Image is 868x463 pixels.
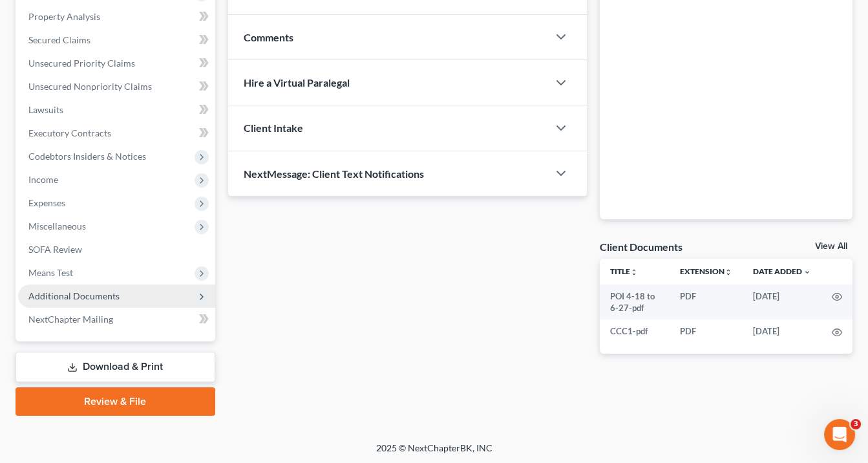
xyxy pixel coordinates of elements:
[28,267,73,278] span: Means Test
[600,285,670,320] td: POI 4-18 to 6-27-pdf
[743,319,821,343] td: [DATE]
[680,266,732,276] a: Extensionunfold_more
[743,285,821,320] td: [DATE]
[16,387,215,416] a: Review & File
[18,308,215,331] a: NextChapter Mailing
[244,167,424,180] span: NextMessage: Client Text Notifications
[18,52,215,75] a: Unsecured Priority Claims
[244,76,350,89] span: Hire a Virtual Paralegal
[18,98,215,122] a: Lawsuits
[600,240,683,253] div: Client Documents
[18,122,215,145] a: Executory Contracts
[600,319,670,343] td: CCC1-pdf
[18,75,215,98] a: Unsecured Nonpriority Claims
[630,268,638,276] i: unfold_more
[851,419,861,429] span: 3
[16,352,215,382] a: Download & Print
[28,221,86,231] span: Miscellaneous
[670,285,743,320] td: PDF
[753,266,811,276] a: Date Added expand_more
[18,5,215,28] a: Property Analysis
[28,58,135,69] span: Unsecured Priority Claims
[28,127,111,138] span: Executory Contracts
[244,31,293,43] span: Comments
[28,314,113,325] span: NextChapter Mailing
[610,266,638,276] a: Titleunfold_more
[28,174,58,185] span: Income
[28,104,63,115] span: Lawsuits
[28,244,82,255] span: SOFA Review
[670,319,743,343] td: PDF
[824,419,855,450] iframe: Intercom live chat
[28,151,146,162] span: Codebtors Insiders & Notices
[725,268,732,276] i: unfold_more
[28,290,120,301] span: Additional Documents
[18,28,215,52] a: Secured Claims
[815,242,847,251] a: View All
[28,11,100,22] span: Property Analysis
[803,268,811,276] i: expand_more
[28,81,152,92] span: Unsecured Nonpriority Claims
[18,238,215,261] a: SOFA Review
[28,34,90,45] span: Secured Claims
[244,122,303,134] span: Client Intake
[28,197,65,208] span: Expenses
